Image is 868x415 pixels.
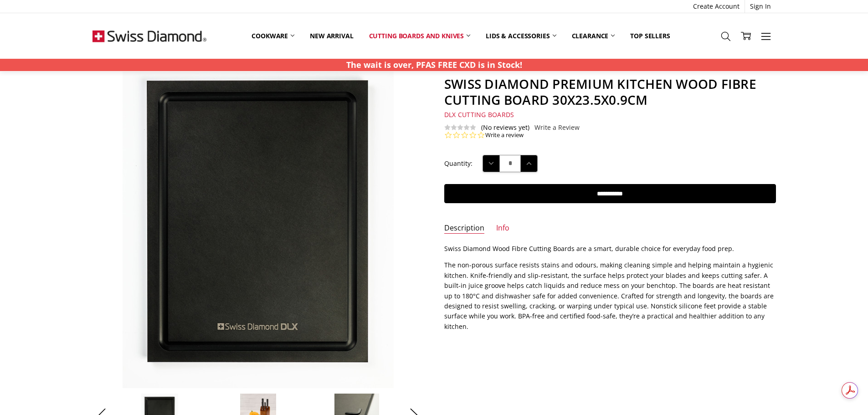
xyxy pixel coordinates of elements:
[485,131,524,139] a: Write a review
[444,76,776,108] h1: SWISS DIAMOND PREMIUM KITCHEN WOOD FIBRE CUTTING BOARD 30X23.5X0.9CM
[564,26,623,46] a: Clearance
[622,26,678,46] a: Top Sellers
[444,110,514,119] span: DLX Cutting Boards
[444,244,776,254] p: Swiss Diamond Wood Fibre Cutting Boards are a smart, durable choice for everyday food prep.
[92,13,206,59] img: Free Shipping On Every Order
[481,124,529,131] span: (No reviews yet)
[244,26,302,46] a: Cookware
[302,26,361,46] a: New arrival
[444,159,473,169] label: Quantity:
[534,124,580,131] a: Write a Review
[478,26,564,46] a: Lids & Accessories
[346,59,522,71] p: The wait is over, PFAS FREE CXD is in Stock!
[444,260,776,332] p: The non-porous surface resists stains and odours, making cleaning simple and helping maintain a h...
[444,223,484,234] a: Description
[361,26,478,46] a: Cutting boards and knives
[496,223,509,234] a: Info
